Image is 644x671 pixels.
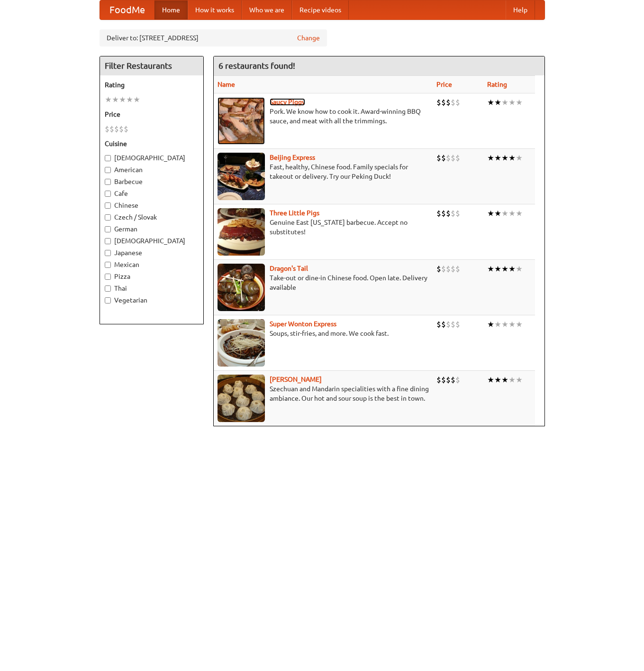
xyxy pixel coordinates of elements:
li: $ [441,208,446,219]
li: ★ [487,319,494,330]
li: ★ [516,208,523,219]
a: Price [436,81,452,88]
input: Vegetarian [105,297,111,303]
li: $ [436,319,441,330]
li: ★ [487,153,494,163]
a: Rating [487,81,507,88]
p: Pork. We know how to cook it. Award-winning BBQ sauce, and meat with all the trimmings. [218,107,429,126]
li: $ [105,124,109,134]
li: ★ [501,375,508,385]
label: American [105,165,199,175]
li: $ [455,153,460,163]
b: Three Little Pigs [270,209,319,217]
li: $ [451,375,455,385]
li: ★ [508,319,516,330]
img: dragon.jpg [218,264,265,311]
li: $ [455,264,460,274]
input: Pizza [105,274,111,280]
input: Japanese [105,250,111,256]
a: Name [218,81,235,88]
a: Saucy Piggy [270,98,305,106]
label: German [105,224,199,234]
p: Fast, healthy, Chinese food. Family specials for takeout or delivery. Try our Peking Duck! [218,162,429,181]
a: FoodMe [100,0,154,19]
li: $ [451,264,455,274]
img: superwonton.jpg [218,319,265,367]
p: Soups, stir-fries, and more. We cook fast. [218,329,429,338]
li: $ [455,375,460,385]
li: $ [436,97,441,108]
label: Japanese [105,248,199,257]
img: beijing.jpg [218,153,265,200]
li: $ [455,319,460,330]
li: ★ [516,264,523,274]
input: Mexican [105,262,111,268]
h5: Price [105,110,199,119]
li: ★ [508,153,516,163]
li: ★ [508,97,516,108]
h4: Filter Restaurants [100,56,203,75]
li: ★ [112,94,119,105]
li: $ [436,375,441,385]
li: $ [446,319,451,330]
li: $ [114,124,119,134]
input: Cafe [105,191,111,197]
li: $ [451,319,455,330]
li: $ [451,97,455,108]
li: ★ [494,375,501,385]
b: Super Wonton Express [270,320,336,328]
li: ★ [501,208,508,219]
li: ★ [501,264,508,274]
li: $ [446,375,451,385]
li: $ [446,264,451,274]
li: ★ [508,264,516,274]
li: $ [451,208,455,219]
input: [DEMOGRAPHIC_DATA] [105,155,111,161]
li: $ [451,153,455,163]
li: ★ [487,208,494,219]
ng-pluralize: 6 restaurants found! [218,61,295,70]
a: Beijing Express [270,154,315,161]
li: $ [441,153,446,163]
label: Vegetarian [105,295,199,305]
a: How it works [188,0,242,19]
li: $ [441,264,446,274]
li: $ [436,208,441,219]
label: Czech / Slovak [105,212,199,222]
h5: Cuisine [105,139,199,148]
li: ★ [508,375,516,385]
img: littlepigs.jpg [218,208,265,256]
div: Deliver to: [STREET_ADDRESS] [100,29,327,46]
input: [DEMOGRAPHIC_DATA] [105,238,111,244]
a: Change [297,33,320,43]
li: $ [455,208,460,219]
li: ★ [494,264,501,274]
a: Who we are [242,0,292,19]
li: $ [441,319,446,330]
input: Czech / Slovak [105,214,111,221]
li: ★ [501,97,508,108]
li: ★ [508,208,516,219]
p: Szechuan and Mandarin specialities with a fine dining ambiance. Our hot and sour soup is the best... [218,384,429,403]
label: Barbecue [105,177,199,186]
li: $ [446,97,451,108]
li: $ [446,153,451,163]
li: ★ [516,153,523,163]
li: $ [436,153,441,163]
li: $ [441,97,446,108]
a: Dragon's Tail [270,265,308,272]
label: Mexican [105,260,199,269]
li: ★ [487,97,494,108]
li: ★ [487,375,494,385]
a: Help [506,0,535,19]
li: ★ [105,94,112,105]
input: Thai [105,285,111,292]
li: ★ [119,94,126,105]
a: [PERSON_NAME] [270,376,322,383]
img: saucy.jpg [218,97,265,145]
li: $ [124,124,128,134]
h5: Rating [105,80,199,90]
